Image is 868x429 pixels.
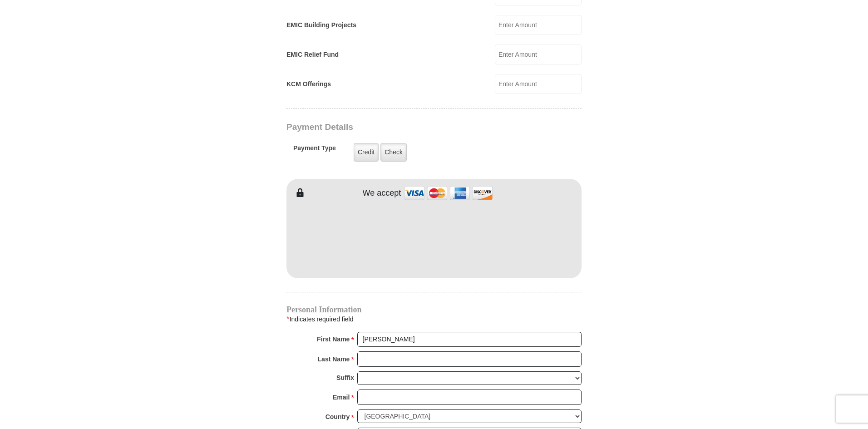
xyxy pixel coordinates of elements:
strong: First Name [317,333,350,345]
label: EMIC Building Projects [286,20,356,30]
strong: Country [325,410,350,423]
strong: Email [333,391,350,404]
label: Check [380,143,407,162]
strong: Last Name [318,353,350,365]
h4: We accept [363,188,401,198]
h3: Payment Details [286,122,518,133]
img: credit cards accepted [403,183,494,203]
input: Enter Amount [495,15,582,35]
label: Credit [354,143,379,162]
strong: Suffix [336,371,354,384]
div: Indicates required field [286,313,582,325]
h5: Payment Type [293,144,336,157]
h4: Personal Information [286,306,582,313]
label: EMIC Relief Fund [286,50,339,59]
label: KCM Offerings [286,79,331,89]
input: Enter Amount [495,74,582,94]
input: Enter Amount [495,44,582,64]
